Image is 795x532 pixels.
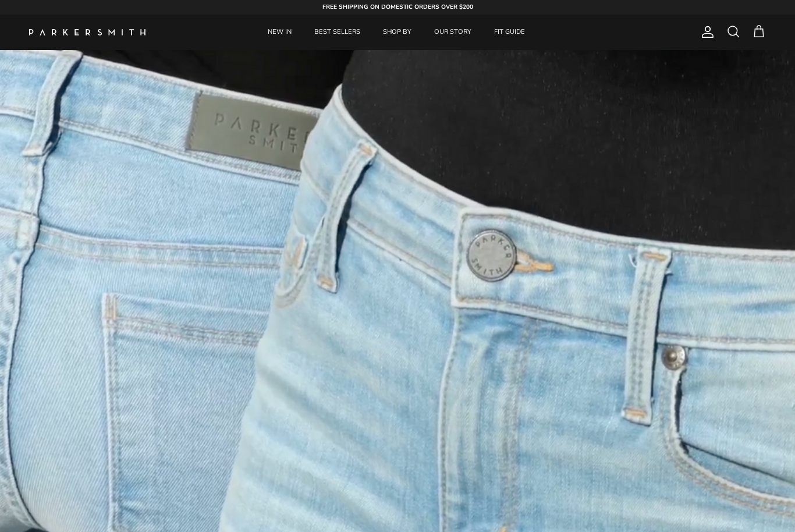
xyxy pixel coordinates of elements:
[372,15,422,50] a: SHOP BY
[29,29,145,36] a: Parker Smith
[173,15,619,50] div: Primary
[484,15,535,50] a: FIT GUIDE
[424,15,482,50] a: OUR STORY
[257,15,302,50] a: NEW IN
[322,3,473,11] strong: FREE SHIPPING ON DOMESTIC ORDERS OVER $200
[696,25,715,39] a: Account
[304,15,371,50] a: BEST SELLERS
